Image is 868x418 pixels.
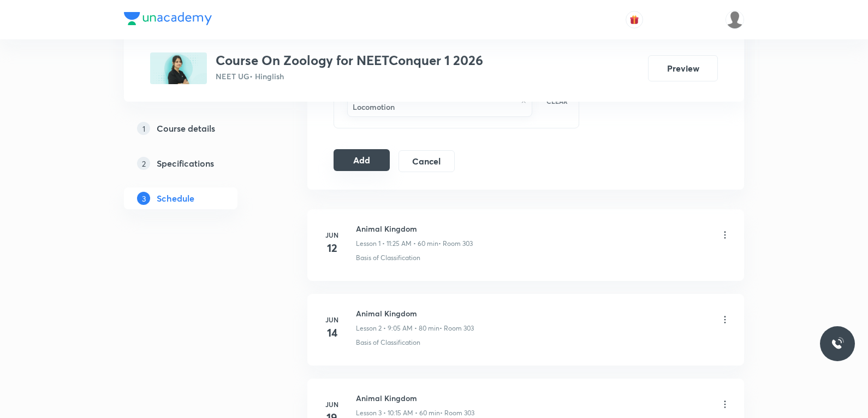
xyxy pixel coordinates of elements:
h6: Jun [321,230,343,240]
button: Preview [648,55,718,81]
p: 1 [137,122,150,135]
h6: Animal Kingdom [356,308,474,319]
img: Arvind Bhargav [726,10,744,29]
button: Add [334,149,390,171]
h3: Course On Zoology for NEETConquer 1 2026 [216,52,483,68]
p: Lesson 3 • 10:15 AM • 60 min [356,408,440,418]
img: ttu [831,337,844,350]
h4: 14 [321,325,343,341]
a: Company Logo [124,12,212,28]
img: avatar [629,15,639,25]
h5: Specifications [157,157,214,170]
p: • Room 303 [439,323,474,333]
a: 2Specifications [124,152,272,174]
h4: 12 [321,240,343,256]
h6: Jun [321,399,343,409]
a: 1Course details [124,117,272,139]
h6: Jun [321,315,343,325]
p: Lesson 2 • 9:05 AM • 80 min [356,323,439,333]
button: avatar [626,11,643,28]
img: 333EB4E4-1E34-4803-9566-5C0DE5CA2A0B_plus.png [150,52,207,84]
p: NEET UG • Hinglish [216,70,483,82]
p: 2 [137,157,150,170]
p: 3 [137,192,150,205]
p: • Room 303 [438,239,473,249]
img: Company Logo [124,12,212,25]
p: Basis of Classification [356,338,420,348]
p: Lesson 1 • 11:25 AM • 60 min [356,239,438,249]
h5: Schedule [157,192,194,205]
p: • Room 303 [440,408,474,418]
h6: Animal Kingdom [356,392,474,404]
h6: Animal Kingdom [356,223,473,234]
p: Basis of Classification [356,253,420,263]
h5: Course details [157,122,215,135]
button: Cancel [399,150,455,172]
